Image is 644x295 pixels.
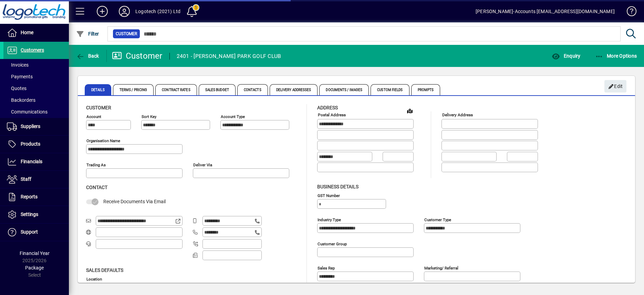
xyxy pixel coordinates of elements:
span: Reports [21,194,38,199]
span: Backorders [7,97,35,103]
a: Invoices [3,59,69,71]
button: Edit [604,80,626,92]
a: Backorders [3,94,69,106]
a: Quotes [3,82,69,94]
a: View on map [404,105,415,116]
span: Customers [21,47,44,53]
span: Receive Documents Via Email [103,199,166,204]
mat-label: Deliver via [193,163,212,167]
span: Customer [116,30,137,37]
button: Back [74,50,101,62]
mat-label: Account Type [221,114,245,119]
mat-label: Customer group [318,241,347,246]
a: Communications [3,106,69,118]
mat-label: Marketing/ Referral [424,265,458,270]
span: Contacts [237,84,268,95]
mat-label: Sales rep [318,265,335,270]
mat-label: Trading as [86,163,106,167]
mat-label: Customer type [424,217,451,222]
span: Business details [317,184,359,189]
div: [PERSON_NAME]-Accounts [EMAIL_ADDRESS][DOMAIN_NAME] [476,6,615,17]
span: Home [21,30,33,35]
span: Back [76,53,99,59]
span: Settings [21,212,38,217]
span: Staff [21,176,31,182]
span: Address [317,105,338,110]
div: Customer [112,50,163,61]
span: Financial Year [20,250,50,256]
mat-label: Industry type [318,217,341,222]
span: Quotes [7,86,27,91]
app-page-header-button: Back [69,50,107,62]
span: Details [85,84,111,95]
button: Filter [74,28,101,40]
span: Sales defaults [86,267,123,273]
span: Support [21,229,38,235]
a: Payments [3,71,69,82]
button: Enquiry [550,50,582,62]
span: Financials [21,159,42,164]
span: Suppliers [21,124,40,129]
div: Logotech (2021) Ltd [135,6,180,17]
span: Delivery Addresses [270,84,318,95]
span: Edit [608,81,623,92]
a: Reports [3,188,69,206]
span: Invoices [7,62,29,68]
mat-label: GST Number [318,193,340,198]
a: Knowledge Base [622,1,635,24]
a: Products [3,136,69,153]
span: Documents / Images [319,84,369,95]
span: Payments [7,74,33,79]
mat-label: Account [86,114,101,119]
span: Custom Fields [371,84,409,95]
button: More Options [593,50,639,62]
span: Contact [86,185,107,190]
button: Add [91,5,113,18]
a: Suppliers [3,118,69,135]
span: Sales Budget [199,84,236,95]
span: Package [25,265,44,271]
span: Products [21,141,40,147]
div: 2401 - [PERSON_NAME] PARK GOLF CLUB [177,51,281,62]
span: Customer [86,105,111,110]
mat-label: Organisation name [86,138,120,143]
a: Settings [3,206,69,223]
span: Filter [76,31,99,37]
a: Home [3,24,69,41]
span: Terms / Pricing [113,84,154,95]
button: Profile [113,5,135,18]
a: Staff [3,171,69,188]
a: Support [3,224,69,241]
a: Financials [3,153,69,170]
mat-label: Location [86,276,102,281]
span: Prompts [411,84,440,95]
mat-label: Sort key [142,114,156,119]
span: Communications [7,109,48,115]
span: Contract Rates [155,84,197,95]
span: More Options [595,53,637,59]
span: Enquiry [552,53,580,59]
